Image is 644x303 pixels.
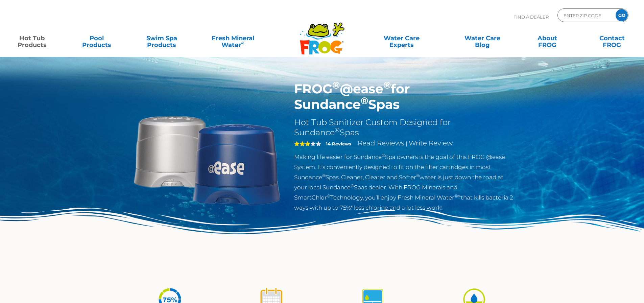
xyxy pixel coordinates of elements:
[616,9,628,21] input: GO
[137,31,187,45] a: Swim SpaProducts
[361,31,443,45] a: Water CareExperts
[522,31,572,45] a: AboutFROG
[382,153,385,158] sup: ®
[332,79,340,91] sup: ®
[294,152,515,213] p: Making life easier for Sundance Spa owners is the goal of this FROG @ease System. It’s convenient...
[296,14,348,55] img: Frog Products Logo
[514,8,549,25] p: Find A Dealer
[383,79,391,91] sup: ®
[406,140,407,147] span: |
[322,173,326,178] sup: ®
[361,95,368,107] sup: ®
[294,141,310,146] span: 3
[241,40,244,46] sup: ∞
[294,81,515,112] h1: FROG @ease for Sundance Spas
[7,31,57,45] a: Hot TubProducts
[454,193,461,199] sup: ®∞
[457,31,507,45] a: Water CareBlog
[326,141,351,146] strong: 14 Reviews
[201,31,264,45] a: Fresh MineralWater∞
[327,193,330,199] sup: ®
[351,183,354,188] sup: ®
[129,81,284,236] img: Sundance-cartridges-2.png
[409,139,453,147] a: Write Review
[358,139,404,147] a: Read Reviews
[72,31,122,45] a: PoolProducts
[416,173,420,178] sup: ®
[587,31,637,45] a: ContactFROG
[335,126,340,134] sup: ®
[294,117,515,138] h2: Hot Tub Sanitizer Custom Designed for Sundance Spas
